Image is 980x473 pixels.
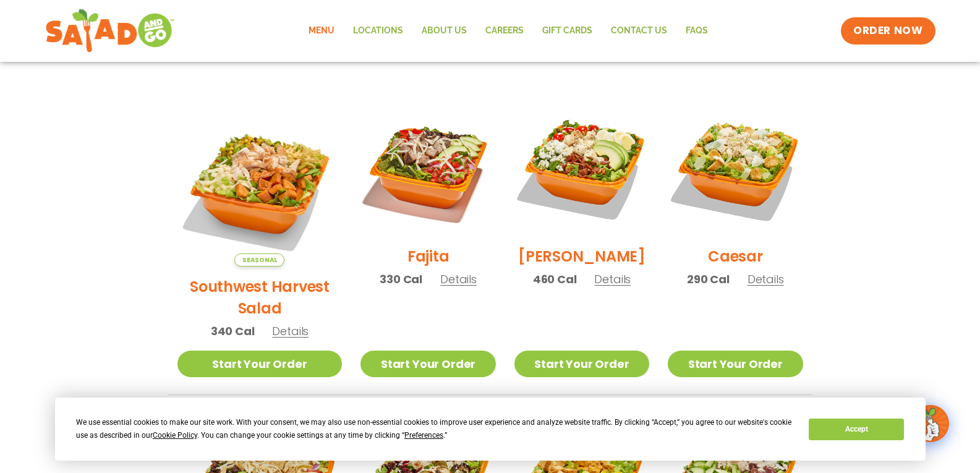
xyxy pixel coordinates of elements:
[602,17,676,45] a: Contact Us
[211,323,255,339] span: 340 Cal
[687,271,730,288] span: 290 Cal
[234,254,284,266] span: Seasonal
[668,101,803,236] img: Product photo for Caesar Salad
[841,17,935,45] a: ORDER NOW
[407,245,450,267] h2: Fajita
[412,17,476,45] a: About Us
[514,101,649,236] img: Product photo for Cobb Salad
[299,17,344,45] a: Menu
[177,276,343,319] h2: Southwest Harvest Salad
[360,101,495,236] img: Product photo for Fajita Salad
[668,351,803,377] a: Start Your Order
[404,431,443,440] span: Preferences
[533,17,602,45] a: GIFT CARDS
[708,245,763,267] h2: Caesar
[344,17,412,45] a: Locations
[913,406,948,441] img: wpChatIcon
[514,351,649,377] a: Start Your Order
[45,6,176,56] img: new-SAG-logo-768×292
[594,271,631,287] span: Details
[299,17,717,45] nav: Menu
[272,323,309,339] span: Details
[533,271,577,288] span: 460 Cal
[177,351,343,377] a: Start Your Order
[55,398,926,461] div: Cookie Consent Prompt
[518,245,646,267] h2: [PERSON_NAME]
[177,101,343,266] img: Product photo for Southwest Harvest Salad
[853,23,922,38] span: ORDER NOW
[360,351,495,377] a: Start Your Order
[440,271,477,287] span: Details
[153,431,197,440] span: Cookie Policy
[380,271,422,288] span: 330 Cal
[748,271,784,287] span: Details
[76,416,794,442] div: We use essential cookies to make our site work. With your consent, we may also use non-essential ...
[809,419,904,440] button: Accept
[476,17,533,45] a: Careers
[676,17,717,45] a: FAQs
